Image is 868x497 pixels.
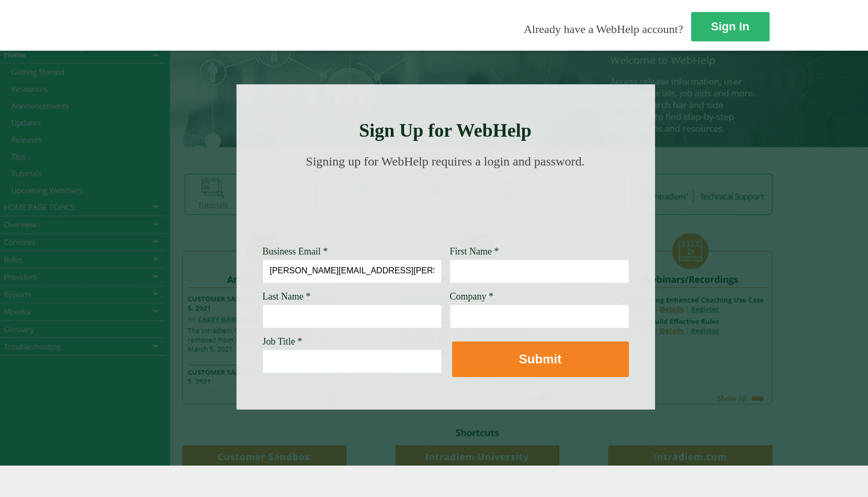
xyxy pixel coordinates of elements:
[263,246,328,257] span: Business Email *
[519,352,561,366] strong: Submit
[269,179,623,231] img: Need Credentials? Sign up below. Have Credentials? Use the sign-in button.
[263,336,302,347] span: Job Title *
[524,23,683,36] span: Already have a WebHelp account?
[452,341,629,377] button: Submit
[450,291,494,302] span: Company *
[711,20,749,33] strong: Sign In
[450,246,499,257] span: First Name *
[263,291,311,302] span: Last Name *
[306,154,585,168] span: Signing up for WebHelp requires a login and password.
[691,12,770,41] a: Sign In
[359,120,532,141] strong: Sign Up for WebHelp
